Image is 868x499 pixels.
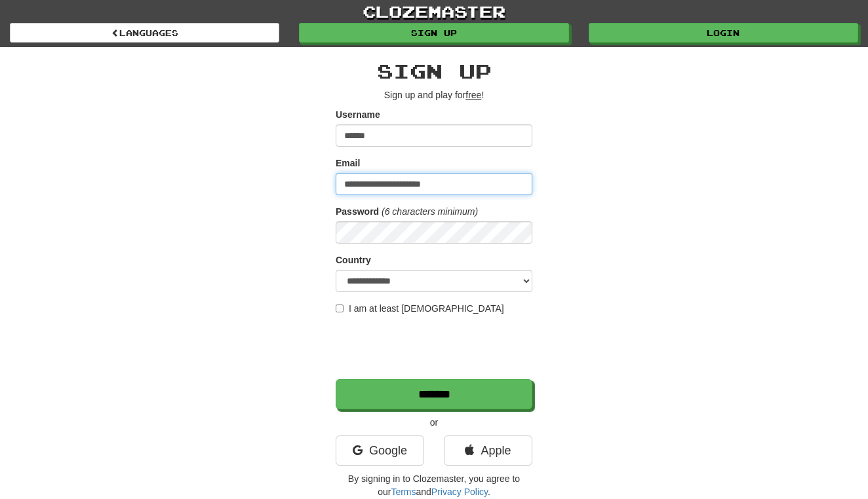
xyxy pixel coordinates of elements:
[589,23,858,43] a: Login
[336,322,535,373] iframe: reCAPTCHA
[336,157,360,170] label: Email
[336,253,371,267] label: Country
[336,302,504,315] label: I am at least [DEMOGRAPHIC_DATA]
[336,88,532,102] p: Sign up and play for !
[336,60,532,82] h2: Sign up
[465,90,481,100] u: free
[336,472,532,498] p: By signing in to Clozemaster, you agree to our and .
[336,108,380,121] label: Username
[382,206,478,217] em: (6 characters minimum)
[336,416,532,429] p: or
[336,435,424,466] a: Google
[431,487,488,497] a: Privacy Policy
[336,305,344,312] input: I am at least [DEMOGRAPHIC_DATA]
[299,23,568,43] a: Sign up
[336,205,379,218] label: Password
[391,487,416,497] a: Terms
[10,23,279,43] a: Languages
[444,435,532,466] a: Apple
